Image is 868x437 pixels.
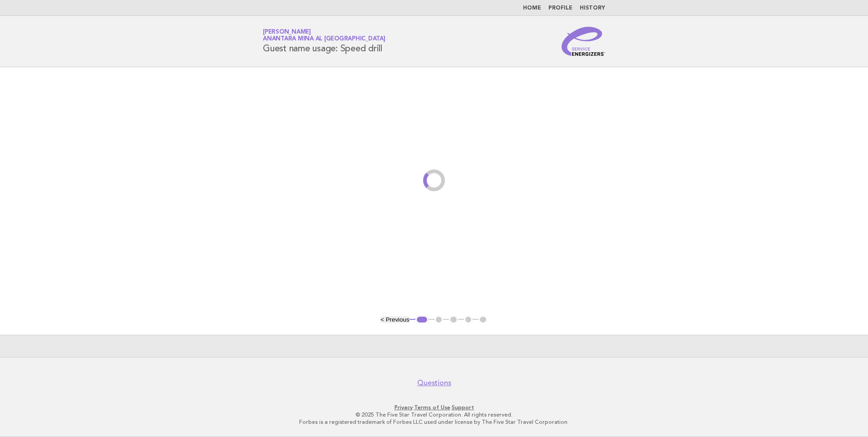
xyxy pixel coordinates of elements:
p: © 2025 The Five Star Travel Corporation. All rights reserved. [156,411,712,418]
a: Terms of Use [414,404,450,411]
a: Questions [417,378,451,387]
span: Anantara Mina al [GEOGRAPHIC_DATA] [263,36,385,42]
p: Forbes is a registered trademark of Forbes LLC used under license by The Five Star Travel Corpora... [156,418,712,426]
a: Home [523,5,541,11]
a: Privacy [395,404,413,411]
a: Profile [548,5,572,11]
img: Service Energizers [562,27,605,56]
a: History [580,5,605,11]
a: [PERSON_NAME]Anantara Mina al [GEOGRAPHIC_DATA] [263,29,385,42]
a: Support [452,404,474,411]
h1: Guest name usage: Speed drill [263,30,385,53]
p: · · [156,404,712,411]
